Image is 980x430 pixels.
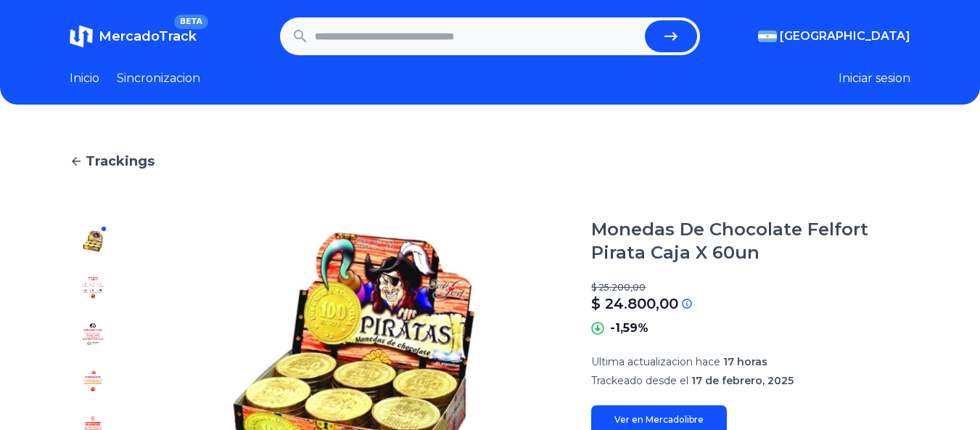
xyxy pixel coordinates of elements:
[591,355,720,368] span: Ultima actualizacion hace
[70,25,93,48] img: MercadoTrack
[117,70,200,87] a: Sincronizacion
[780,28,910,45] span: [GEOGRAPHIC_DATA]
[70,70,99,87] a: Inicio
[723,355,767,368] span: 17 horas
[70,151,910,171] a: Trackings
[99,28,197,44] span: MercadoTrack
[70,25,197,48] a: MercadoTrackBETA
[86,151,155,171] span: Trackings
[839,70,910,87] button: Iniciar sesion
[758,28,910,45] button: [GEOGRAPHIC_DATA]
[81,230,104,253] img: Monedas De Chocolate Felfort Pirata Caja X 60un
[591,282,910,293] p: $ 25.200,00
[591,218,910,264] h1: Monedas De Chocolate Felfort Pirata Caja X 60un
[81,322,104,346] img: Monedas De Chocolate Felfort Pirata Caja X 60un
[81,369,104,392] img: Monedas De Chocolate Felfort Pirata Caja X 60un
[610,320,648,337] p: -1,59%
[81,276,104,299] img: Monedas De Chocolate Felfort Pirata Caja X 60un
[174,15,208,29] span: BETA
[591,293,678,314] p: $ 24.800,00
[691,374,794,387] span: 17 de febrero, 2025
[758,31,777,42] img: Argentina
[591,374,688,387] span: Trackeado desde el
